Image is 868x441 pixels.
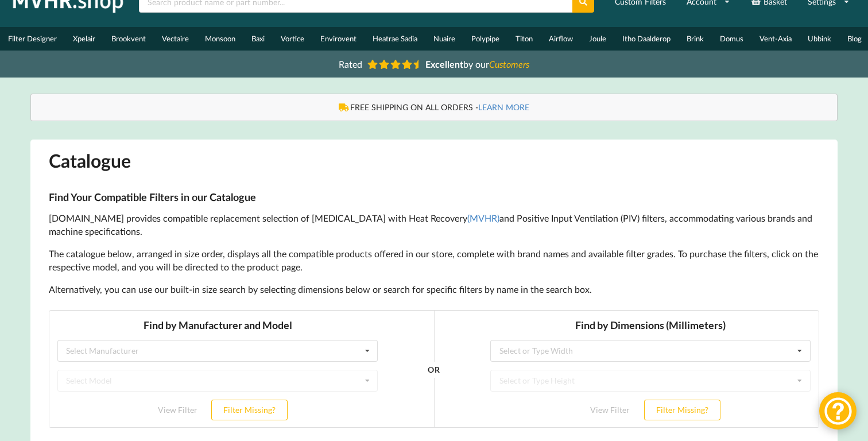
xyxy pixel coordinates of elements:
button: Filter Missing? [595,90,672,110]
a: Vectaire [154,27,197,51]
a: LEARN MORE [478,102,529,112]
div: Select or Type Width [451,37,524,45]
h3: Find Your Compatible Filters in our Catalogue [49,191,819,204]
a: Joule [581,27,614,51]
a: Brink [679,27,712,51]
button: Filter Missing? [162,90,239,110]
span: by our [425,59,529,69]
a: Xpelair [65,27,103,51]
a: Vortice [273,27,312,51]
a: Polypipe [463,27,507,51]
h3: Find by Manufacturer and Model [9,9,329,22]
a: Monsoon [197,27,243,51]
i: Customers [489,59,529,69]
b: Excellent [425,59,463,69]
a: Domus [712,27,751,51]
a: Rated Excellentby ourCustomers [331,55,537,73]
a: Ubbink [800,27,839,51]
a: Brookvent [103,27,154,51]
h1: Catalogue [49,149,819,172]
a: (MVHR) [467,212,499,223]
span: Rated [339,59,362,69]
a: Baxi [243,27,273,51]
a: Airflow [541,27,581,51]
p: Alternatively, you can use our built-in size search by selecting dimensions below or search for s... [49,283,819,296]
a: Heatrae Sadia [365,27,425,51]
div: FREE SHIPPING ON ALL ORDERS - [42,102,826,113]
a: Vent-Axia [751,27,800,51]
div: OR [379,60,391,119]
h3: Find by Dimensions (Millimeters) [441,9,762,22]
p: The catalogue below, arranged in size order, displays all the compatible products offered in our ... [49,247,819,274]
a: Titon [507,27,541,51]
p: [DOMAIN_NAME] provides compatible replacement selection of [MEDICAL_DATA] with Heat Recovery and ... [49,212,819,238]
div: Select Manufacturer [17,37,90,45]
a: Envirovent [312,27,365,51]
a: Nuaire [425,27,463,51]
a: Itho Daalderop [614,27,679,51]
